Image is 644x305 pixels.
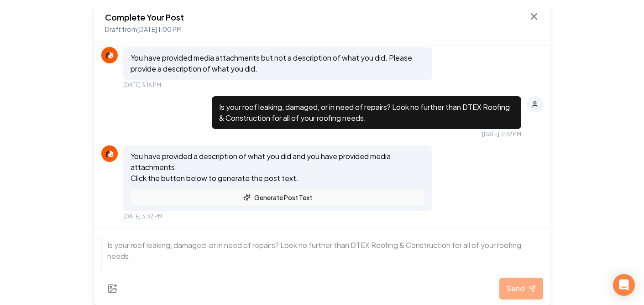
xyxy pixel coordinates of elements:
[613,274,635,296] div: Open Intercom Messenger
[131,52,425,74] p: You have provided media attachments but not a description of what you did. Please provide a descr...
[482,131,521,138] span: [DATE] 3:32 PM
[131,151,425,184] p: You have provided a description of what you did and you have provided media attachments. Click th...
[123,82,161,89] span: [DATE] 3:16 PM
[131,189,425,206] button: Generate Post Text
[105,11,184,24] h2: Complete Your Post
[219,102,514,124] p: Is your roof leaking, damaged, or in need of repairs? Look no further than DTEX Roofing & Constru...
[104,148,115,159] img: Rebolt Logo
[104,50,115,61] img: Rebolt Logo
[123,213,162,220] span: [DATE] 3:32 PM
[105,25,182,33] span: Draft from [DATE] 1:00 PM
